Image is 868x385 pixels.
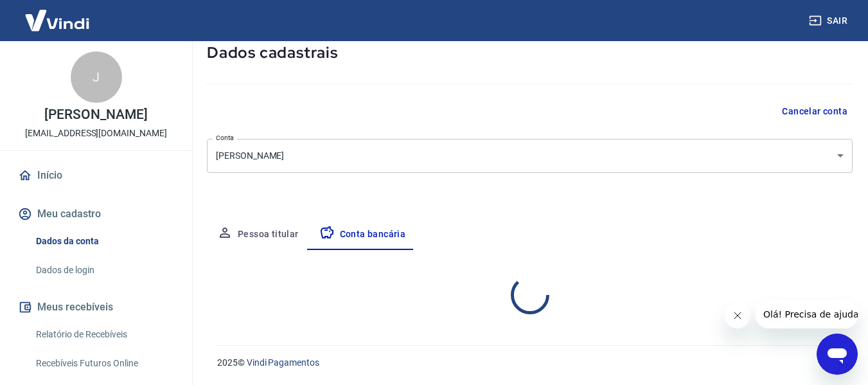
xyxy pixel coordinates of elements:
[725,303,750,328] iframe: Fechar mensagem
[217,356,837,370] p: 2025 ©
[15,200,177,228] button: Meu cadastro
[71,51,122,103] div: J
[8,9,108,19] span: Olá! Precisa de ajuda?
[15,1,99,40] img: Vindi
[216,133,234,143] label: Conta
[31,321,177,348] a: Relatório de Recebíveis
[31,350,177,377] a: Recebíveis Futuros Online
[207,219,309,250] button: Pessoa titular
[15,161,177,190] a: Início
[756,300,858,328] iframe: Mensagem da empresa
[806,9,853,33] button: Sair
[25,127,167,140] p: [EMAIL_ADDRESS][DOMAIN_NAME]
[44,108,147,121] p: [PERSON_NAME]
[207,42,853,63] h5: Dados cadastrais
[31,228,177,255] a: Dados da conta
[247,357,319,368] a: Vindi Pagamentos
[777,100,853,123] button: Cancelar conta
[15,293,177,321] button: Meus recebíveis
[817,334,858,375] iframe: Botão para abrir a janela de mensagens
[207,139,853,173] div: [PERSON_NAME]
[309,219,416,250] button: Conta bancária
[31,257,177,283] a: Dados de login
